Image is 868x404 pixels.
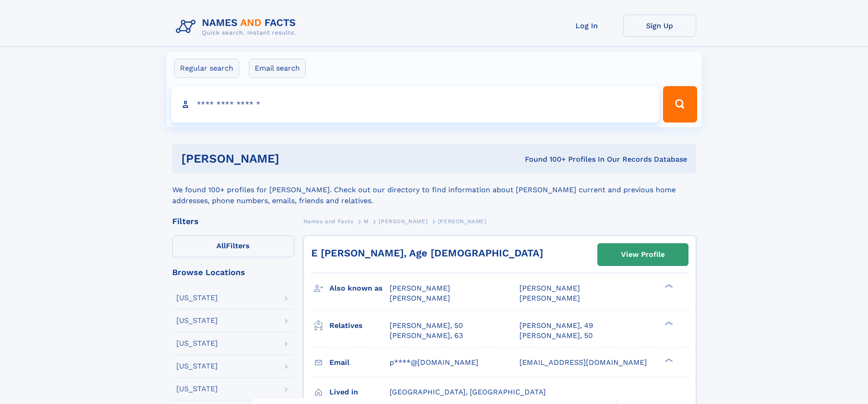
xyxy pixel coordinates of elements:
[171,86,659,123] input: search input
[663,283,673,289] div: ❯
[364,218,369,225] span: M
[329,318,390,333] h3: Relatives
[329,281,390,296] h3: Also known as
[364,215,369,227] a: M
[623,15,696,37] a: Sign Up
[172,217,294,225] div: Filters
[550,15,623,37] a: Log In
[172,235,294,257] label: Filters
[176,363,218,370] div: [US_STATE]
[390,388,546,396] span: [GEOGRAPHIC_DATA], [GEOGRAPHIC_DATA]
[519,294,580,302] span: [PERSON_NAME]
[172,174,696,206] div: We found 100+ profiles for [PERSON_NAME]. Check out our directory to find information about [PERS...
[663,357,673,363] div: ❯
[390,331,463,341] a: [PERSON_NAME], 63
[390,284,450,292] span: [PERSON_NAME]
[402,154,687,164] div: Found 100+ Profiles In Our Records Database
[176,294,218,302] div: [US_STATE]
[311,247,543,259] a: E [PERSON_NAME], Age [DEMOGRAPHIC_DATA]
[519,331,593,341] a: [PERSON_NAME], 50
[379,218,427,225] span: [PERSON_NAME]
[181,153,402,164] h1: [PERSON_NAME]
[438,218,487,225] span: [PERSON_NAME]
[519,358,647,367] span: [EMAIL_ADDRESS][DOMAIN_NAME]
[329,355,390,370] h3: Email
[249,59,306,78] label: Email search
[663,320,673,326] div: ❯
[176,340,218,347] div: [US_STATE]
[303,215,354,227] a: Names and Facts
[519,284,580,292] span: [PERSON_NAME]
[172,268,294,276] div: Browse Locations
[663,86,697,123] button: Search Button
[176,385,218,393] div: [US_STATE]
[174,59,239,78] label: Regular search
[621,244,665,265] div: View Profile
[379,215,427,227] a: [PERSON_NAME]
[329,384,390,400] h3: Lived in
[176,317,218,324] div: [US_STATE]
[390,321,463,331] a: [PERSON_NAME], 50
[172,15,303,39] img: Logo Names and Facts
[390,294,450,302] span: [PERSON_NAME]
[216,241,226,250] span: All
[598,244,688,266] a: View Profile
[519,321,593,331] a: [PERSON_NAME], 49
